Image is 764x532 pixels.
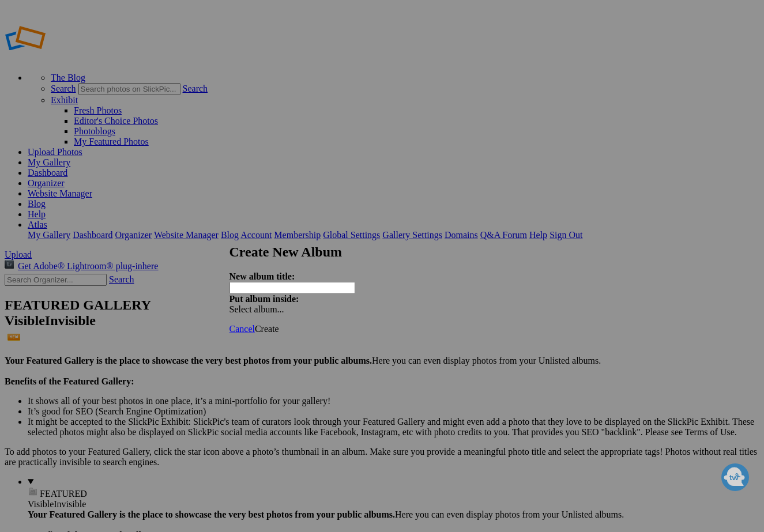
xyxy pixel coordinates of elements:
strong: Put album inside: [229,294,299,304]
span: Select album... [229,304,284,314]
h2: Create New Album [229,244,535,260]
a: Cancel [229,324,255,334]
span: Create [255,324,279,334]
strong: New album title: [229,271,295,281]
